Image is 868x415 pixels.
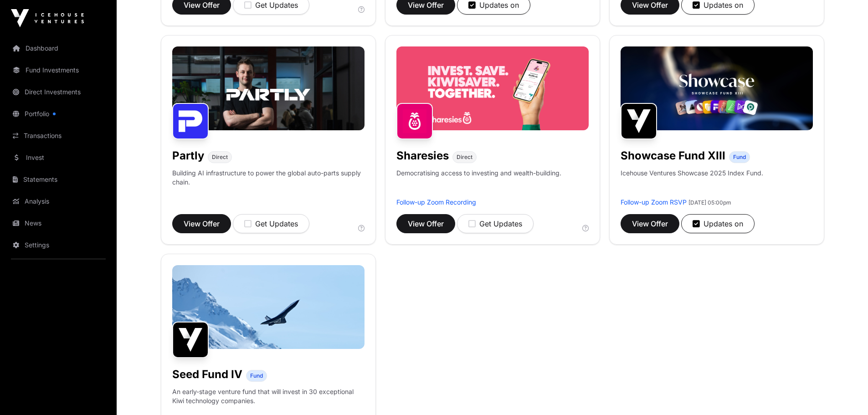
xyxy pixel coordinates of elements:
h1: Sharesies [396,149,449,163]
span: View Offer [632,218,668,229]
a: Portfolio [7,104,109,124]
h1: Partly [172,149,204,163]
img: image-1600x800.jpg [172,265,365,349]
img: Showcase Fund XIII [621,103,657,139]
span: View Offer [408,218,444,229]
p: Democratising access to investing and wealth-building. [396,169,561,198]
button: View Offer [621,214,679,233]
img: Showcase-Fund-Banner-1.jpg [621,46,813,130]
img: Partly-Banner.jpg [172,46,365,130]
div: Get Updates [468,218,522,229]
iframe: Chat Widget [822,371,868,415]
a: Dashboard [7,38,109,58]
p: Icehouse Ventures Showcase 2025 Index Fund. [621,169,763,178]
a: Transactions [7,126,109,146]
a: Statements [7,169,109,190]
a: Follow-up Zoom RSVP [621,198,687,206]
button: Updates on [681,214,755,233]
button: View Offer [396,214,455,233]
img: Seed Fund IV [172,322,209,358]
span: Direct [457,154,473,161]
a: Fund Investments [7,60,109,80]
button: Get Updates [233,214,309,233]
a: Analysis [7,191,109,211]
button: Get Updates [457,214,534,233]
img: Sharesies [396,103,433,139]
a: Direct Investments [7,82,109,102]
h1: Seed Fund IV [172,367,242,382]
h1: Showcase Fund XIII [621,149,725,163]
a: Settings [7,235,109,255]
span: [DATE] 05:00pm [688,199,731,206]
img: Icehouse Ventures Logo [11,9,84,27]
a: Follow-up Zoom Recording [396,198,476,206]
span: Direct [212,154,228,161]
a: News [7,213,109,233]
a: Invest [7,148,109,168]
div: Updates on [693,218,743,229]
p: An early-stage venture fund that will invest in 30 exceptional Kiwi technology companies. [172,387,365,405]
span: Fund [733,154,746,161]
button: View Offer [172,214,231,233]
span: Fund [250,372,263,379]
div: Get Updates [244,218,298,229]
span: View Offer [184,218,220,229]
img: Partly [172,103,209,139]
img: Sharesies-Banner.jpg [396,46,589,130]
p: Building AI infrastructure to power the global auto-parts supply chain. [172,169,365,198]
